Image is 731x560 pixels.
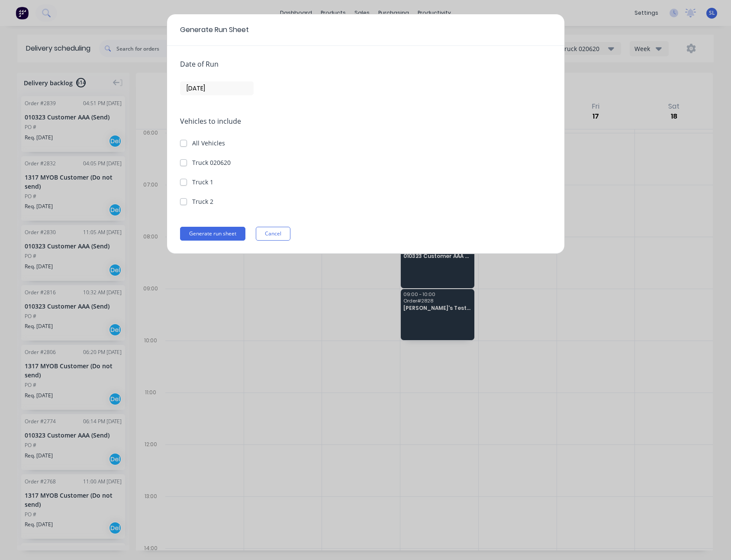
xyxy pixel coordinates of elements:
label: Truck 020620 [192,158,231,167]
button: Generate run sheet [180,227,245,241]
label: Date of Run [180,59,219,69]
span: Generate Run Sheet [180,25,551,35]
button: Cancel [256,227,290,241]
label: Truck 2 [192,197,213,206]
span: All Vehicles [192,139,225,147]
label: Vehicles to include [180,116,241,126]
label: Truck 1 [192,177,213,187]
